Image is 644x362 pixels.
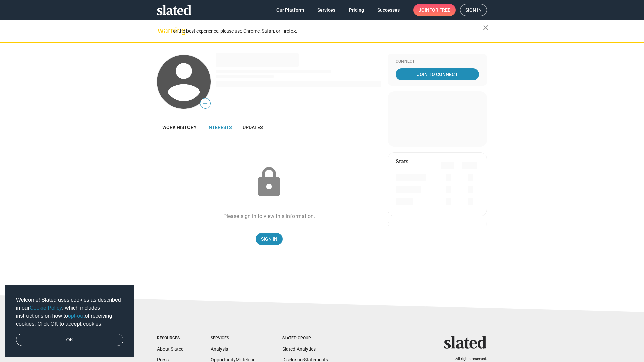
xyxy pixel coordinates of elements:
span: Interests [207,125,232,130]
a: Sign in [460,4,487,16]
span: Sign In [261,233,277,245]
span: Pricing [349,4,364,16]
a: Successes [372,4,405,16]
span: Join To Connect [397,68,478,80]
a: Cookie Policy [30,305,62,311]
mat-icon: close [482,24,490,32]
span: Our Platform [276,4,304,16]
a: Analysis [211,346,228,352]
mat-icon: lock [252,166,286,199]
span: — [200,99,210,108]
div: Connect [396,59,479,64]
span: Successes [377,4,400,16]
span: Work history [162,125,197,130]
a: Slated Analytics [282,346,316,352]
a: opt-out [68,313,85,319]
span: Services [317,4,335,16]
a: Updates [237,119,268,135]
div: For the best experience, please use Chrome, Safari, or Firefox. [170,26,483,36]
a: Sign In [256,233,283,245]
div: Please sign in to view this information. [223,213,315,220]
mat-card-title: Stats [396,158,408,165]
div: Resources [157,336,184,341]
a: Pricing [343,4,369,16]
a: dismiss cookie message [16,334,123,346]
div: cookieconsent [5,285,134,357]
span: Welcome! Slated uses cookies as described in our , which includes instructions on how to of recei... [16,296,123,328]
span: Join [419,4,450,16]
a: Join To Connect [396,68,479,80]
mat-icon: warning [158,26,166,35]
div: Slated Group [282,336,328,341]
a: Interests [202,119,237,135]
a: Joinfor free [413,4,456,16]
span: for free [429,4,450,16]
span: Updates [243,125,263,130]
span: Sign in [465,4,482,16]
div: Services [211,336,256,341]
a: Our Platform [271,4,309,16]
a: Work history [157,119,202,135]
a: About Slated [157,346,184,352]
a: Services [312,4,341,16]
